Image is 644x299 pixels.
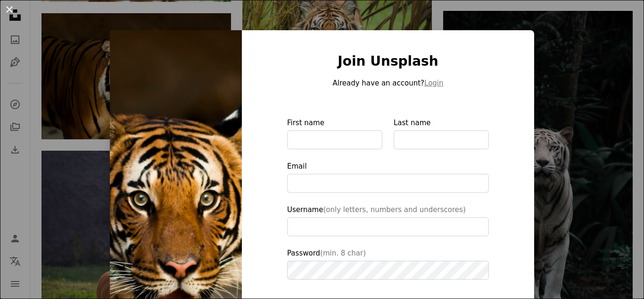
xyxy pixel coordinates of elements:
[287,204,489,236] label: Username
[394,117,489,149] label: Last name
[287,77,489,89] p: Already have an account?
[287,217,489,236] input: Username(only letters, numbers and underscores)
[394,130,489,149] input: Last name
[287,261,489,280] input: Password(min. 8 char)
[287,248,489,280] label: Password
[287,117,382,149] label: First name
[323,205,465,214] span: (only letters, numbers and underscores)
[287,161,489,193] label: Email
[320,249,366,257] span: (min. 8 char)
[424,77,443,89] button: Login
[287,130,382,149] input: First name
[287,174,489,193] input: Email
[287,53,489,70] h1: Join Unsplash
